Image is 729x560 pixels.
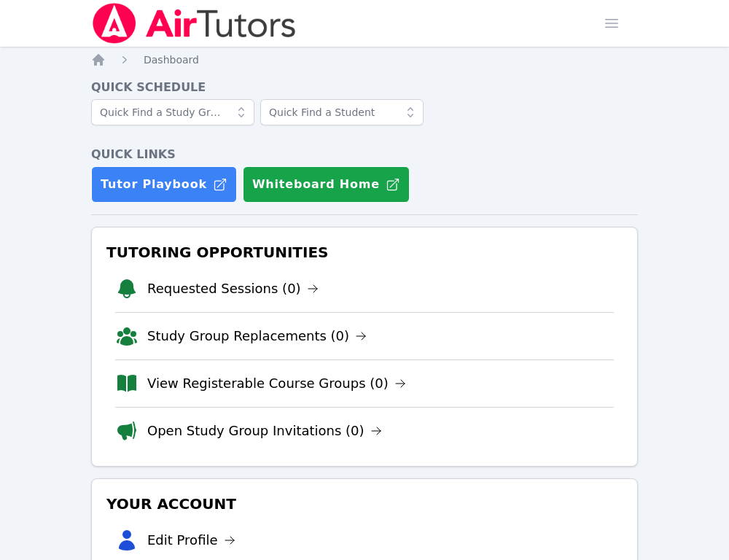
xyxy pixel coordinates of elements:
[91,99,254,125] input: Quick Find a Study Group
[91,146,638,163] h4: Quick Links
[147,279,319,299] a: Requested Sessions (0)
[243,166,410,203] button: Whiteboard Home
[147,326,367,346] a: Study Group Replacements (0)
[91,52,638,67] nav: Breadcrumb
[104,491,625,517] h3: Your Account
[147,530,235,551] a: Edit Profile
[144,52,199,67] a: Dashboard
[91,79,638,96] h4: Quick Schedule
[260,99,424,125] input: Quick Find a Student
[91,166,237,203] a: Tutor Playbook
[144,54,199,66] span: Dashboard
[147,373,406,394] a: View Registerable Course Groups (0)
[147,421,382,441] a: Open Study Group Invitations (0)
[91,3,297,44] img: Air Tutors
[104,239,625,265] h3: Tutoring Opportunities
